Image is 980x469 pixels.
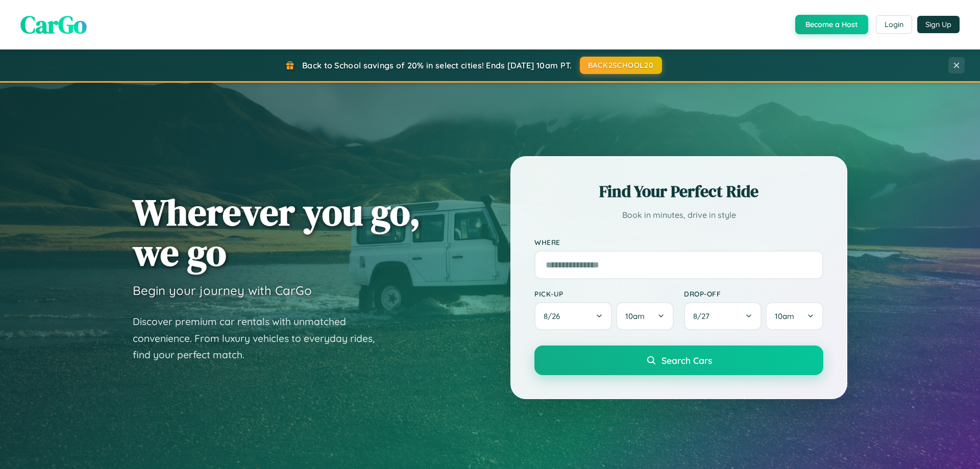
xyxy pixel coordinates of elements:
p: Discover premium car rentals with unmatched convenience. From luxury vehicles to everyday rides, ... [133,313,388,363]
button: Sign Up [917,16,960,33]
button: Become a Host [795,15,868,34]
button: BACK2SCHOOL20 [580,57,662,74]
button: Search Cars [534,345,823,375]
label: Pick-up [534,289,674,298]
span: 10am [625,311,645,321]
span: Search Cars [661,355,712,366]
h1: Wherever you go, we go [133,192,421,273]
button: 10am [766,302,823,330]
h2: Find Your Perfect Ride [534,180,823,203]
label: Drop-off [684,289,823,298]
button: 10am [616,302,674,330]
span: 8 / 26 [544,311,565,321]
button: Login [876,15,912,34]
span: 10am [775,311,794,321]
span: CarGo [20,8,87,41]
p: Book in minutes, drive in style [534,208,823,223]
button: 8/26 [534,302,612,330]
h3: Begin your journey with CarGo [133,283,312,298]
span: Back to School savings of 20% in select cities! Ends [DATE] 10am PT. [302,60,572,70]
button: 8/27 [684,302,762,330]
span: 8 / 27 [693,311,715,321]
label: Where [534,238,823,246]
